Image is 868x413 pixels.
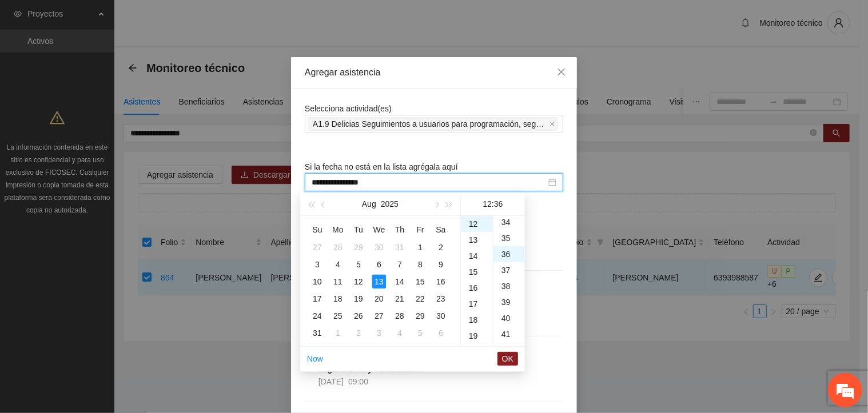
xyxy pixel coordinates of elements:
div: 35 [493,230,525,246]
td: 2025-08-18 [328,290,348,307]
div: 21 [393,292,407,306]
td: 2025-08-23 [431,290,451,307]
td: 2025-09-04 [389,324,410,342]
div: 10 [310,275,324,288]
td: 2025-08-16 [431,273,451,290]
td: 2025-08-24 [307,307,328,324]
span: close [550,121,555,127]
div: 2 [434,240,448,254]
td: 2025-07-27 [307,239,328,256]
a: Now [307,354,323,363]
th: Th [389,220,410,239]
div: Minimizar ventana de chat en vivo [188,6,215,33]
td: 2025-08-10 [307,273,328,290]
div: 18 [331,292,345,306]
td: 2025-08-22 [410,290,431,307]
div: 14 [393,275,407,288]
div: 36 [493,246,525,262]
td: 2025-08-09 [431,256,451,273]
td: 2025-08-07 [389,256,410,273]
td: 2025-08-15 [410,273,431,290]
div: 1 [413,240,427,254]
div: 9 [434,258,448,271]
div: 4 [393,326,407,340]
td: 2025-07-31 [389,239,410,256]
div: 8 [413,258,427,271]
div: 5 [352,258,365,271]
div: 28 [331,240,345,254]
button: Close [546,57,577,88]
div: 16 [461,280,493,296]
td: 2025-08-30 [431,307,451,324]
span: Si la fecha no está en la lista agrégala aquí [305,162,458,171]
div: 12 [352,275,365,288]
div: 4 [331,258,345,271]
div: 1 [331,326,345,340]
div: 13 [372,275,386,288]
div: 11 [331,275,345,288]
th: Tu [348,220,369,239]
div: 19 [352,292,365,306]
span: Selecciona actividad(es) [305,104,392,113]
div: 6 [372,258,386,271]
div: 41 [493,326,525,342]
div: 31 [393,240,407,254]
div: Chatear ahora [62,288,162,310]
div: 30 [434,309,448,323]
div: Agregar asistencia [305,66,563,79]
td: 2025-07-28 [328,239,348,256]
div: 18 [461,312,493,328]
div: 3 [372,326,386,340]
td: 2025-08-04 [328,256,348,273]
div: 23 [434,292,448,306]
td: 2025-08-26 [348,307,369,324]
td: 2025-08-13 [369,273,389,290]
span: close [557,67,566,77]
div: 42 [493,342,525,358]
td: 2025-08-31 [307,324,328,342]
div: Conversaciones [59,59,192,73]
button: OK [497,352,518,366]
td: 2025-08-12 [348,273,369,290]
td: 2025-08-29 [410,307,431,324]
div: 31 [310,326,324,340]
span: No hay ninguna conversación en curso [29,155,195,271]
div: 17 [461,296,493,312]
div: 25 [331,309,345,323]
div: 27 [310,240,324,254]
div: 38 [493,278,525,294]
td: 2025-09-02 [348,324,369,342]
button: 2025 [381,193,399,215]
td: 2025-08-08 [410,256,431,273]
span: A1.9 Delicias Seguimientos a usuarios para programación, seguimiento y canalización. [308,117,558,131]
span: OK [502,352,513,365]
td: 2025-08-14 [389,273,410,290]
td: 2025-07-29 [348,239,369,256]
td: 2025-08-27 [369,307,389,324]
button: Aug [362,193,376,215]
td: 2025-09-01 [328,324,348,342]
td: 2025-08-19 [348,290,369,307]
div: 5 [413,326,427,340]
th: Sa [431,220,451,239]
span: [DATE] [318,377,344,386]
th: Fr [410,220,431,239]
th: Su [307,220,328,239]
div: 39 [493,294,525,310]
td: 2025-09-03 [369,324,389,342]
div: 12:36 [465,193,520,215]
div: 40 [493,310,525,326]
div: 15 [413,275,427,288]
td: 2025-08-20 [369,290,389,307]
td: 2025-08-06 [369,256,389,273]
div: 28 [393,309,407,323]
div: 30 [372,240,386,254]
td: 2025-08-28 [389,307,410,324]
td: 2025-08-21 [389,290,410,307]
td: 2025-07-30 [369,239,389,256]
th: We [369,220,389,239]
td: 2025-08-11 [328,273,348,290]
div: 17 [310,292,324,306]
td: 2025-08-01 [410,239,431,256]
div: 22 [413,292,427,306]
